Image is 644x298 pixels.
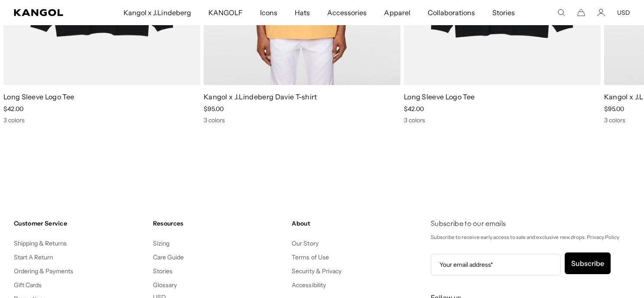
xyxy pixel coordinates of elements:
summary: Search here [557,9,565,16]
a: Care Guide [153,253,184,261]
span: $95.00 [204,105,224,113]
a: Sizing [153,239,169,247]
a: Kangol x J.Lindeberg Davie T-shirt [204,92,317,101]
a: Long Sleeve Logo Tee [3,92,74,101]
a: Terms of Use [292,253,329,261]
span: $42.00 [404,105,424,113]
button: USD [617,9,630,16]
a: Account [597,9,605,16]
h4: Resources [153,219,285,227]
span: $95.00 [604,105,624,113]
button: Cart [577,9,585,16]
h4: Customer Service [14,219,146,227]
a: Accessibility [292,281,325,289]
a: Shipping & Returns [14,239,67,247]
a: Security & Privacy [292,267,342,275]
h4: About [292,219,424,227]
span: $42.00 [3,105,23,113]
h4: Subscribe to our emails [431,219,630,229]
button: Subscribe [565,252,611,274]
div: 3 colors [204,116,400,124]
a: Start A Return [14,253,53,261]
a: Long Sleeve Logo Tee [404,92,475,101]
div: 3 colors [404,116,601,124]
a: Our Story [292,239,318,247]
a: Ordering & Payments [14,267,74,275]
p: Subscribe to receive early access to sale and exclusive new drops. Privacy Policy [431,233,630,242]
a: Glossary [153,281,177,289]
a: Gift Cards [14,281,42,289]
a: Stories [153,267,172,275]
a: Kangol [14,9,81,16]
div: 3 colors [3,116,200,124]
